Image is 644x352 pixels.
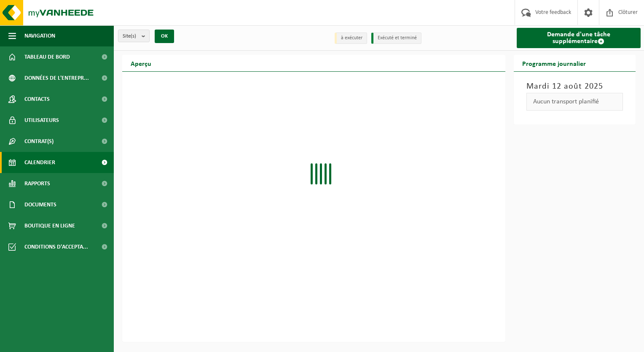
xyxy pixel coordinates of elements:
[123,30,138,43] span: Site(s)
[24,110,59,131] span: Utilisateurs
[118,30,150,42] button: Site(s)
[526,80,623,93] h3: Mardi 12 août 2025
[371,32,421,44] li: Exécuté et terminé
[24,236,88,257] span: Conditions d'accepta...
[526,93,623,111] div: Aucun transport planifié
[24,152,55,173] span: Calendrier
[155,30,174,43] button: OK
[514,55,594,71] h2: Programme journalier
[24,68,89,89] span: Données de l'entrepr...
[24,25,55,46] span: Navigation
[24,215,75,236] span: Boutique en ligne
[24,46,70,68] span: Tableau de bord
[24,194,56,215] span: Documents
[24,173,50,194] span: Rapports
[335,32,367,44] li: à exécuter
[24,89,50,110] span: Contacts
[122,55,160,71] h2: Aperçu
[517,28,641,48] a: Demande d'une tâche supplémentaire
[24,131,54,152] span: Contrat(s)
